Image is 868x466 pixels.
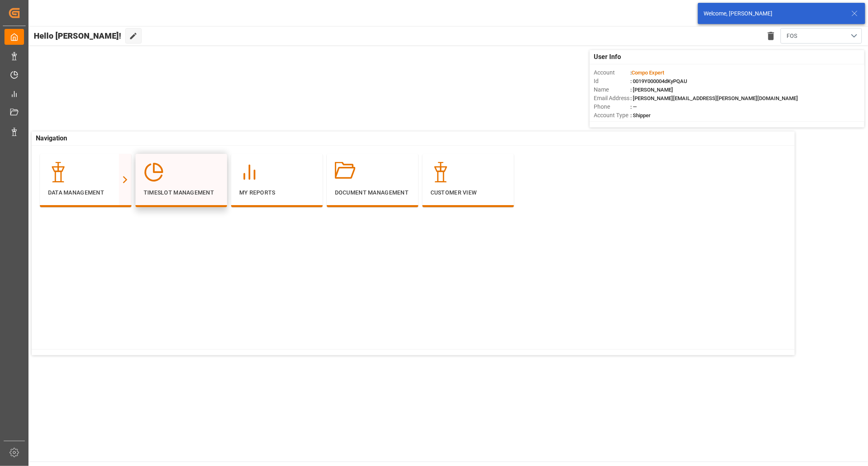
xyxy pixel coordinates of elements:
p: Document Management [335,188,410,197]
p: My Reports [239,188,315,197]
span: : [630,70,664,76]
div: Welcome, [PERSON_NAME] [704,9,844,18]
span: User Info [594,52,621,62]
span: Navigation [36,133,67,143]
span: Name [594,85,630,94]
p: Data Management [48,188,123,197]
span: Account [594,68,630,77]
span: Email Address [594,94,630,103]
span: : 0019Y000004dKyPQAU [630,78,687,84]
span: : — [630,104,637,110]
span: FOS [787,32,797,40]
span: Account Type [594,111,630,120]
span: Phone [594,103,630,111]
p: Timeslot Management [144,188,219,197]
span: : [PERSON_NAME] [630,87,673,93]
span: Compo Expert [632,70,664,76]
span: : [PERSON_NAME][EMAIL_ADDRESS][PERSON_NAME][DOMAIN_NAME] [630,95,798,101]
span: Hello [PERSON_NAME]! [34,28,121,44]
p: Customer View [431,188,506,197]
span: Id [594,77,630,85]
button: open menu [781,28,862,44]
span: : Shipper [630,112,651,118]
